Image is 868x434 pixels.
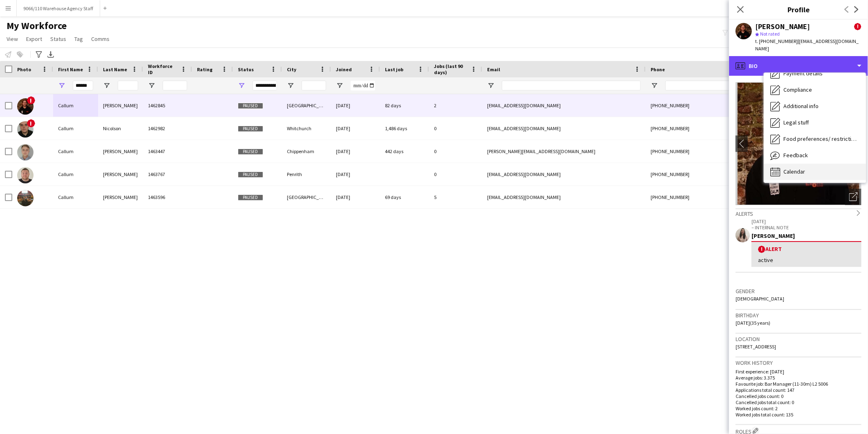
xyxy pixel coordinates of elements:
[736,375,861,381] p: Average jobs: 3.375
[143,186,192,208] div: 1463596
[238,194,263,201] span: Paused
[143,94,192,117] div: 1462845
[47,34,69,44] a: Status
[502,81,641,90] input: Email Filter Input
[764,115,866,131] div: Legal stuff
[238,126,263,132] span: Paused
[764,66,866,82] div: Payment details
[17,66,31,72] span: Photo
[434,63,468,75] span: Jobs (last 90 days)
[764,131,866,147] div: Food preferences/ restrictions
[380,140,429,163] div: 442 days
[351,81,375,90] input: Joined Filter Input
[17,0,100,16] button: 9066/110 Warehouse Agency Staff
[736,393,861,399] p: Cancelled jobs count: 0
[98,186,143,208] div: [PERSON_NAME]
[26,35,42,43] span: Export
[429,117,482,140] div: 0
[646,117,750,140] div: [PHONE_NUMBER]
[98,94,143,117] div: [PERSON_NAME]
[282,94,331,117] div: [GEOGRAPHIC_DATA]
[238,103,263,109] span: Paused
[53,94,98,117] div: Callum
[845,189,861,205] div: Open photos pop-in
[103,82,110,89] button: Open Filter Menu
[287,66,296,72] span: City
[53,140,98,163] div: Callum
[282,117,331,140] div: Whitchurch
[854,23,861,30] span: !
[429,94,482,117] div: 2
[736,359,861,366] h3: Work history
[282,186,331,208] div: [GEOGRAPHIC_DATA]
[287,82,294,89] button: Open Filter Menu
[764,164,866,180] div: Calendar
[752,232,861,240] div: [PERSON_NAME]
[336,66,352,72] span: Joined
[98,163,143,185] div: [PERSON_NAME]
[736,399,861,405] p: Cancelled jobs total count: 0
[783,151,808,159] span: Feedback
[651,82,658,89] button: Open Filter Menu
[736,368,861,375] p: First experience: [DATE]
[487,82,494,89] button: Open Filter Menu
[17,167,34,183] img: Callum Poulson
[163,81,187,90] input: Workforce ID Filter Input
[71,34,86,44] a: Tag
[646,163,750,185] div: [PHONE_NUMBER]
[143,163,192,185] div: 1463767
[729,56,868,76] div: Bio
[27,119,35,127] span: !
[482,140,646,163] div: [PERSON_NAME][EMAIL_ADDRESS][DOMAIN_NAME]
[331,140,380,163] div: [DATE]
[429,186,482,208] div: 5
[148,63,177,75] span: Workforce ID
[429,163,482,185] div: 0
[143,140,192,163] div: 1463447
[331,163,380,185] div: [DATE]
[23,34,45,44] a: Export
[302,81,326,90] input: City Filter Input
[755,38,859,52] span: | [EMAIL_ADDRESS][DOMAIN_NAME]
[736,82,861,205] img: Crew avatar or photo
[755,23,810,30] div: [PERSON_NAME]
[736,381,861,387] p: Favourite job: Bar Manager (11-30m) L2 5006
[53,117,98,140] div: Callum
[17,144,34,160] img: Callum O
[238,172,263,178] span: Paused
[50,35,66,43] span: Status
[482,117,646,140] div: [EMAIL_ADDRESS][DOMAIN_NAME]
[752,224,861,231] p: – INTERNAL NOTE
[764,82,866,98] div: Compliance
[736,296,784,302] span: [DEMOGRAPHIC_DATA]
[27,96,35,104] span: !
[380,94,429,117] div: 82 days
[17,190,34,206] img: Callum Rhodes
[282,140,331,163] div: Chippenham
[88,34,113,44] a: Comms
[74,35,83,43] span: Tag
[73,81,93,90] input: First Name Filter Input
[148,82,155,89] button: Open Filter Menu
[336,82,343,89] button: Open Filter Menu
[197,66,213,72] span: Rating
[58,66,83,72] span: First Name
[764,147,866,164] div: Feedback
[755,38,798,44] span: t. [PHONE_NUMBER]
[238,66,254,72] span: Status
[282,163,331,185] div: Penrith
[764,98,866,115] div: Additional info
[58,82,65,89] button: Open Filter Menu
[736,312,861,319] h3: Birthday
[736,208,861,217] div: Alerts
[736,320,770,326] span: [DATE] (35 years)
[783,135,859,142] span: Food preferences/ restrictions
[729,4,868,15] h3: Profile
[736,387,861,393] p: Applications total count: 147
[53,163,98,185] div: Callum
[7,35,18,43] span: View
[736,411,861,418] p: Worked jobs total count: 135
[91,35,110,43] span: Comms
[665,81,745,90] input: Phone Filter Input
[17,121,34,138] img: Callum Nicolson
